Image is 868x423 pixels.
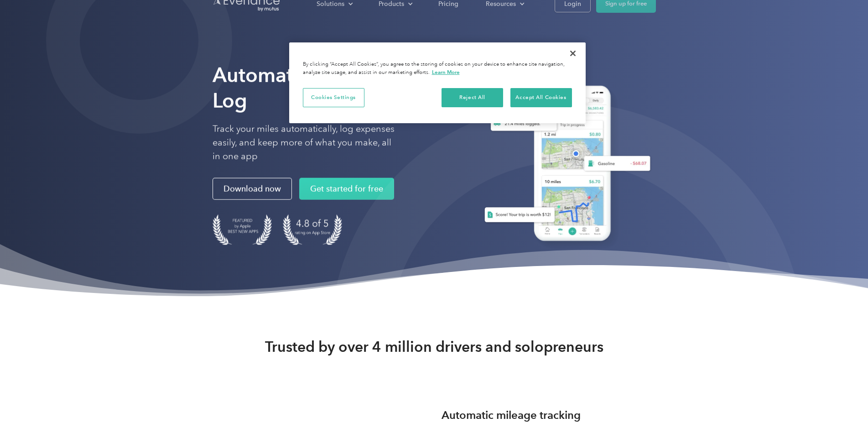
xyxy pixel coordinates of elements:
[442,88,503,107] button: Reject All
[289,42,586,123] div: Cookie banner
[303,61,572,77] div: By clicking “Accept All Cookies”, you agree to the storing of cookies on your device to enhance s...
[213,122,395,163] p: Track your miles automatically, log expenses easily, and keep more of what you make, all in one app
[299,178,394,200] a: Get started for free
[510,88,572,107] button: Accept All Cookies
[283,214,342,245] img: 4.9 out of 5 stars on the app store
[213,63,432,113] strong: Automate Your Mileage Log
[303,88,364,107] button: Cookies Settings
[289,42,586,123] div: Privacy
[213,214,272,245] img: Badge for Featured by Apple Best New Apps
[213,178,292,200] a: Download now
[265,338,603,356] strong: Trusted by over 4 million drivers and solopreneurs
[432,69,460,75] a: More information about your privacy, opens in a new tab
[563,43,583,63] button: Close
